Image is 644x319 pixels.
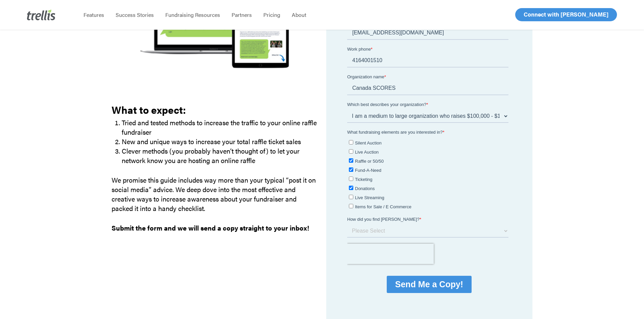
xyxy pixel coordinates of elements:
span: Clever methods (you probably haven’t thought of) to let your network know you are hosting an onli... [122,146,300,165]
span: About [292,11,306,19]
span: Success Stories [116,11,154,19]
img: Trellis [27,9,55,20]
span: New and unique ways to increase your total raffle ticket sales [122,136,301,146]
a: Success Stories [110,11,160,18]
span: Pricing [263,11,280,19]
a: Fundraising Resources [160,11,226,18]
a: Partners [226,11,258,18]
a: About [286,11,312,18]
span: Partners [232,11,252,19]
span: Tried and tested methods to increase the traffic to your online raffle fundraiser [122,117,317,137]
span: Features [84,11,104,19]
a: Features [78,11,110,18]
span: Fundraising Resources [165,11,220,19]
a: Connect with [PERSON_NAME] [515,8,617,21]
span: We promise this guide includes way more than your typical “post it on social media” advice. We de... [112,175,316,213]
span: Connect with [PERSON_NAME] [524,10,609,18]
strong: What to expect: [112,102,186,117]
a: Pricing [258,11,286,18]
strong: Submit the form and we will send a copy straight to your inbox! [112,223,309,233]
